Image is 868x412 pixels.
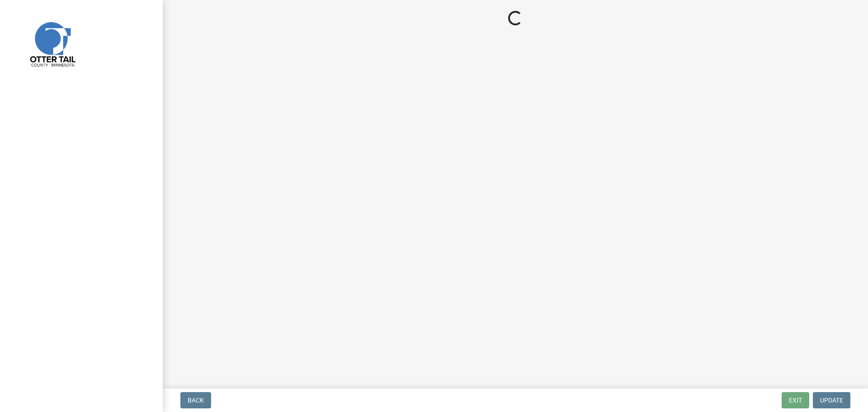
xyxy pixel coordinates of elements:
[188,397,204,404] span: Back
[180,392,211,408] button: Back
[820,397,843,404] span: Update
[782,392,809,408] button: Exit
[813,392,850,408] button: Update
[18,9,86,77] img: Otter Tail County, Minnesota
